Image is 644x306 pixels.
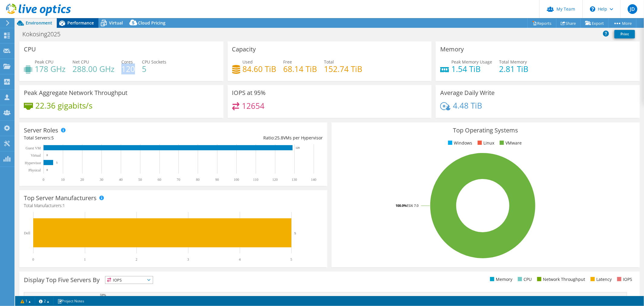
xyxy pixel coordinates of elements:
h4: 12654 [242,103,264,109]
div: Ratio: VMs per Hypervisor [173,135,323,141]
h4: 4.48 TiB [453,102,482,109]
h4: 1.54 TiB [451,66,492,72]
text: 5 [290,257,292,262]
text: 70 [177,177,180,182]
text: 80 [196,177,200,182]
text: 129 [296,146,300,149]
li: Memory [489,276,512,283]
a: 1 [16,297,35,305]
span: Free [284,59,292,65]
text: 50 [138,177,142,182]
h3: CPU [24,46,36,53]
text: Guest VM [26,146,41,150]
div: Total Servers: [24,135,173,141]
text: Dell [24,231,30,235]
text: Hypervisor [25,161,41,165]
span: Virtual [109,20,123,26]
text: 20 [80,177,84,182]
span: Used [243,59,253,65]
text: 90 [215,177,219,182]
text: 0 [32,257,34,262]
tspan: ESXi 7.0 [407,203,418,208]
text: 100 [234,177,239,182]
h4: 288.00 GHz [72,66,114,72]
li: Latency [589,276,612,283]
svg: \n [590,6,595,12]
h3: Top Server Manufacturers [24,195,97,201]
text: Physical [28,168,41,172]
h4: 84.60 TiB [243,66,277,72]
h4: 68.14 TiB [284,66,317,72]
h4: 22.36 gigabits/s [35,102,92,109]
span: Total [324,59,334,65]
span: Cloud Pricing [138,20,165,26]
text: 110 [253,177,258,182]
h3: Peak Aggregate Network Throughput [24,90,127,96]
li: Network Throughput [536,276,585,283]
text: 10 [61,177,65,182]
text: 3 [187,257,189,262]
text: 5 [294,231,296,235]
li: VMware [498,140,522,146]
a: Export [581,18,609,28]
span: Environment [26,20,52,26]
h3: Top Operating Systems [336,127,635,134]
text: 4 [239,257,241,262]
span: Cores [121,59,133,65]
span: Peak CPU [35,59,53,65]
text: 120 [272,177,278,182]
span: IOPS [105,276,153,284]
text: 2 [136,257,137,262]
span: Performance [67,20,94,26]
li: CPU [516,276,532,283]
text: 130 [292,177,297,182]
h3: Memory [440,46,464,53]
h3: Server Roles [24,127,58,134]
h4: Total Manufacturers: [24,202,323,209]
span: 1 [62,203,65,208]
span: 5 [51,135,54,141]
a: 2 [35,297,53,305]
a: Reports [527,18,556,28]
text: 30 [100,177,103,182]
h3: IOPS at 95% [232,90,266,96]
text: 40 [119,177,123,182]
h4: 152.74 TiB [324,66,363,72]
li: IOPS [616,276,632,283]
a: Project Notes [53,297,88,305]
span: Peak Memory Usage [451,59,492,65]
a: Print [614,30,635,38]
text: 1 [84,257,86,262]
h4: 2.81 TiB [499,66,528,72]
span: JD [628,4,637,14]
text: 140 [311,177,316,182]
span: Net CPU [72,59,89,65]
text: 60 [158,177,161,182]
text: Virtual [31,153,41,158]
a: More [608,18,636,28]
text: 59% [100,293,106,297]
h1: Kokosing2025 [20,31,70,37]
text: 0 [43,177,44,182]
span: 25.8 [275,135,283,141]
li: Windows [447,140,472,146]
h4: 5 [142,66,166,72]
a: Share [556,18,581,28]
text: 5 [56,161,58,164]
h4: 120 [121,66,135,72]
tspan: 100.0% [396,203,407,208]
h3: Average Daily Write [440,90,495,96]
span: Total Memory [499,59,527,65]
text: 0 [46,154,48,157]
span: CPU Sockets [142,59,166,65]
text: 0 [46,168,48,171]
li: Linux [476,140,494,146]
h3: Capacity [232,46,256,53]
h4: 178 GHz [35,66,66,72]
